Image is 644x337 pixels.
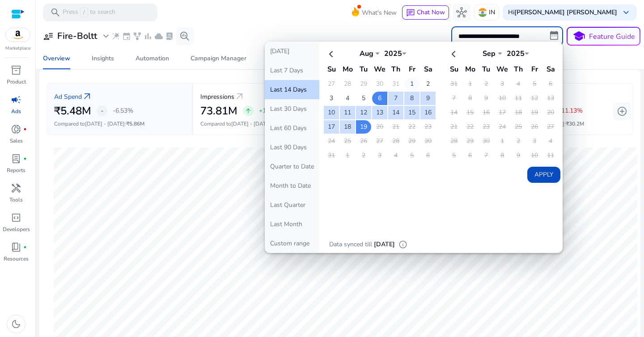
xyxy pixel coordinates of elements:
a: arrow_outward [82,91,93,102]
span: ₹30.2M [566,120,584,127]
button: search_insights [176,27,194,45]
p: Data synced till [329,240,372,249]
p: Developers [3,225,30,233]
span: cloud [154,32,163,41]
span: hub [456,7,467,18]
p: Tools [9,196,23,204]
button: Quarter to Date [265,157,319,176]
span: info [398,240,407,249]
p: Press to search [63,8,115,17]
span: inventory_2 [11,65,21,76]
span: fiber_manual_record [23,157,27,160]
h2: ₹5.48M [54,105,91,118]
p: Compared to : [54,120,185,128]
button: schoolFeature Guide [567,27,640,46]
span: event [122,32,131,41]
span: donut_small [11,124,21,135]
div: Aug [353,49,380,59]
span: search [50,7,61,18]
p: Ads [11,107,21,115]
span: lab_profile [11,153,21,164]
p: Marketplace [5,45,30,52]
span: [DATE] - [DATE] [231,120,271,127]
p: +1.93% [259,108,280,114]
span: keyboard_arrow_down [621,7,631,18]
a: arrow_outward [234,91,245,102]
p: Compared to : [200,120,331,128]
button: Last Quarter [265,195,319,215]
button: Last 90 Days [265,138,319,157]
button: chatChat Now [402,5,449,20]
p: Hi [508,9,617,16]
button: Last 30 Days [265,99,319,118]
p: Reports [7,166,25,174]
button: hub [453,4,470,21]
button: Last Month [265,215,319,234]
span: What's New [362,5,397,21]
div: Sep [475,49,502,59]
h3: Fire-Boltt [57,31,97,42]
span: family_history [133,32,142,41]
span: chat [406,8,415,17]
p: Impressions [200,92,234,101]
span: add_circle [617,106,627,117]
button: [DATE] [265,42,319,61]
button: Month to Date [265,176,319,195]
b: [PERSON_NAME] [PERSON_NAME] [514,8,617,17]
div: 2025 [502,49,529,59]
div: Overview [43,55,70,62]
span: ₹5.86M [126,120,144,127]
button: add_circle [613,102,631,120]
span: handyman [11,183,21,194]
p: Ad Spend [54,92,82,101]
span: - [101,105,104,116]
button: Last 60 Days [265,118,319,138]
img: amazon.svg [6,28,30,42]
span: lab_profile [165,32,174,41]
span: arrow_upward [245,107,252,114]
span: search_insights [179,31,190,42]
span: [DATE] - [DATE] [85,120,125,127]
span: user_attributes [43,31,54,42]
p: Resources [4,255,29,263]
button: Last 7 Days [265,61,319,80]
p: Product [7,78,26,86]
button: Apply [527,167,560,183]
img: in.svg [478,8,487,17]
div: Campaign Manager [191,55,246,62]
p: IN [489,4,495,20]
span: bar_chart [144,32,153,41]
h2: 73.81M [200,105,237,118]
p: Sales [10,137,23,145]
button: Last 14 Days [265,80,319,99]
p: -11.13% [559,108,583,114]
button: Custom range [265,234,319,253]
span: campaign [11,94,21,105]
span: wand_stars [111,32,120,41]
span: school [572,30,585,43]
span: code_blocks [11,212,21,223]
span: Chat Now [417,8,445,17]
span: dark_mode [11,319,21,329]
span: expand_more [101,31,111,42]
div: 2025 [380,49,407,59]
span: fiber_manual_record [23,127,27,131]
p: [DATE] [374,240,395,249]
div: Automation [136,55,169,62]
p: Feature Guide [589,31,635,42]
span: / [80,8,88,17]
div: Insights [92,55,114,62]
span: book_4 [11,242,21,253]
span: fiber_manual_record [23,245,27,249]
p: -6.53% [113,108,133,114]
